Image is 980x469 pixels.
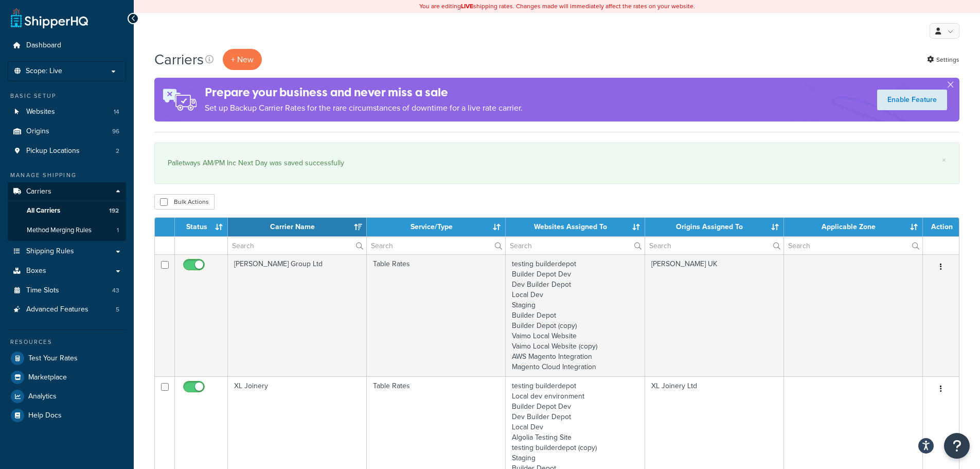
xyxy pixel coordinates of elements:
[117,226,119,235] span: 1
[27,206,60,215] span: All Carriers
[8,171,126,180] div: Manage Shipping
[8,182,126,201] a: Carriers
[228,254,367,376] td: [PERSON_NAME] Group Ltd
[877,90,947,110] a: Enable Feature
[8,102,126,121] li: Websites
[367,254,506,376] td: Table Rates
[8,349,126,368] a: Test Your Rates
[8,368,126,387] a: Marketplace
[26,127,49,136] span: Origins
[8,338,126,346] div: Resources
[8,221,126,240] li: Method Merging Rules
[223,49,262,70] button: + New
[645,237,783,254] input: Search
[8,201,126,220] li: All Carriers
[8,300,126,319] a: Advanced Features 5
[26,41,61,50] span: Dashboard
[109,206,119,215] span: 192
[8,36,126,55] a: Dashboard
[154,49,204,70] h1: Carriers
[506,237,644,254] input: Search
[461,2,473,11] b: LIVE
[228,218,367,236] th: Carrier Name: activate to sort column ascending
[116,305,119,314] span: 5
[26,187,51,196] span: Carriers
[28,411,62,420] span: Help Docs
[923,218,959,236] th: Action
[26,67,62,76] span: Scope: Live
[112,286,119,295] span: 43
[367,218,506,236] th: Service/Type: activate to sort column ascending
[8,102,126,121] a: Websites 14
[205,101,523,115] p: Set up Backup Carrier Rates for the rare circumstances of downtime for a live rate carrier.
[8,387,126,406] a: Analytics
[154,78,205,121] img: ad-rules-rateshop-fe6ec290ccb7230408bd80ed9643f0289d75e0ffd9eb532fc0e269fcd187b520.png
[8,182,126,241] li: Carriers
[116,147,119,155] span: 2
[26,108,55,116] span: Websites
[367,237,505,254] input: Search
[942,156,946,164] a: ×
[8,262,126,281] a: Boxes
[8,122,126,141] a: Origins 96
[112,127,119,136] span: 96
[506,254,645,376] td: testing builderdepot Builder Depot Dev Dev Builder Depot Local Dev Staging Builder Depot Builder ...
[205,84,523,101] h4: Prepare your business and never miss a sale
[927,53,959,67] a: Settings
[26,147,80,155] span: Pickup Locations
[506,218,645,236] th: Websites Assigned To: activate to sort column ascending
[645,218,784,236] th: Origins Assigned To: activate to sort column ascending
[784,237,922,254] input: Search
[175,218,228,236] th: Status: activate to sort column ascending
[27,226,92,235] span: Method Merging Rules
[8,122,126,141] li: Origins
[8,281,126,300] a: Time Slots 43
[784,218,923,236] th: Applicable Zone: activate to sort column ascending
[944,433,970,459] button: Open Resource Center
[645,254,784,376] td: [PERSON_NAME] UK
[28,354,78,363] span: Test Your Rates
[26,305,88,314] span: Advanced Features
[26,286,59,295] span: Time Slots
[168,156,946,170] div: Palletways AM/PM Inc Next Day was saved successfully
[28,373,67,382] span: Marketplace
[8,406,126,425] a: Help Docs
[8,242,126,261] a: Shipping Rules
[8,221,126,240] a: Method Merging Rules 1
[228,237,366,254] input: Search
[8,300,126,319] li: Advanced Features
[28,392,57,401] span: Analytics
[114,108,119,116] span: 14
[26,247,74,256] span: Shipping Rules
[11,8,88,28] a: ShipperHQ Home
[8,281,126,300] li: Time Slots
[154,194,215,210] button: Bulk Actions
[8,201,126,220] a: All Carriers 192
[8,142,126,161] a: Pickup Locations 2
[26,267,46,275] span: Boxes
[8,142,126,161] li: Pickup Locations
[8,92,126,100] div: Basic Setup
